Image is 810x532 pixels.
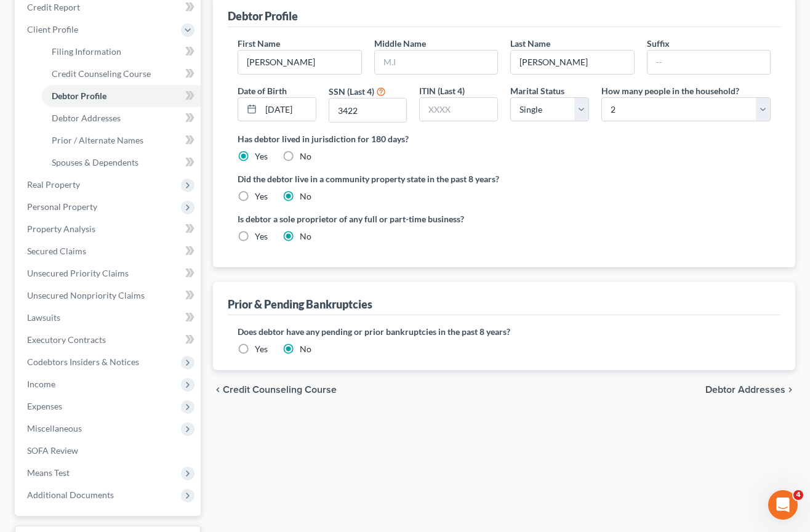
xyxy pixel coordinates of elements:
[42,151,201,174] a: Spouses & Dependents
[238,325,771,338] label: Does debtor have any pending or prior bankruptcies in the past 8 years?
[705,385,785,395] span: Debtor Addresses
[27,490,114,500] span: Additional Documents
[27,401,62,411] span: Expenses
[419,84,465,97] label: ITIN (Last 4)
[42,85,201,107] a: Debtor Profile
[52,113,121,123] span: Debtor Addresses
[255,190,268,203] label: Yes
[52,135,143,145] span: Prior / Alternate Names
[238,84,287,97] label: Date of Birth
[17,440,201,462] a: SOFA Review
[213,385,223,395] i: chevron_left
[238,172,771,185] label: Did the debtor live in a community property state in the past 8 years?
[27,224,95,234] span: Property Analysis
[27,246,86,256] span: Secured Claims
[223,385,337,395] span: Credit Counseling Course
[238,37,280,50] label: First Name
[374,37,426,50] label: Middle Name
[300,230,311,243] label: No
[42,129,201,151] a: Prior / Alternate Names
[213,385,337,395] button: chevron_left Credit Counseling Course
[705,385,795,395] button: Debtor Addresses chevron_right
[27,290,145,300] span: Unsecured Nonpriority Claims
[300,343,311,355] label: No
[261,98,316,121] input: MM/DD/YYYY
[601,84,739,97] label: How many people in the household?
[255,230,268,243] label: Yes
[238,50,361,74] input: --
[420,98,497,121] input: XXXX
[375,50,498,74] input: M.I
[17,218,201,240] a: Property Analysis
[17,329,201,351] a: Executory Contracts
[42,63,201,85] a: Credit Counseling Course
[17,240,201,262] a: Secured Claims
[17,284,201,307] a: Unsecured Nonpriority Claims
[329,85,374,98] label: SSN (Last 4)
[52,157,138,167] span: Spouses & Dependents
[27,2,80,12] span: Credit Report
[42,107,201,129] a: Debtor Addresses
[27,201,97,212] span: Personal Property
[27,334,106,345] span: Executory Contracts
[27,379,55,389] span: Income
[510,37,550,50] label: Last Name
[17,307,201,329] a: Lawsuits
[510,84,564,97] label: Marital Status
[793,490,803,500] span: 4
[238,212,498,225] label: Is debtor a sole proprietor of any full or part-time business?
[255,150,268,163] label: Yes
[228,9,298,23] div: Debtor Profile
[27,24,78,34] span: Client Profile
[42,41,201,63] a: Filing Information
[785,385,795,395] i: chevron_right
[27,268,129,278] span: Unsecured Priority Claims
[27,179,80,190] span: Real Property
[648,50,771,74] input: --
[647,37,670,50] label: Suffix
[329,99,407,122] input: XXXX
[238,132,771,145] label: Has debtor lived in jurisdiction for 180 days?
[228,297,372,312] div: Prior & Pending Bankruptcies
[27,445,78,456] span: SOFA Review
[255,343,268,355] label: Yes
[27,467,70,478] span: Means Test
[511,50,634,74] input: --
[52,46,121,57] span: Filing Information
[300,190,311,203] label: No
[17,262,201,284] a: Unsecured Priority Claims
[768,490,798,520] iframe: Intercom live chat
[27,312,60,323] span: Lawsuits
[300,150,311,163] label: No
[27,357,139,367] span: Codebtors Insiders & Notices
[52,68,151,79] span: Credit Counseling Course
[52,91,106,101] span: Debtor Profile
[27,423,82,433] span: Miscellaneous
